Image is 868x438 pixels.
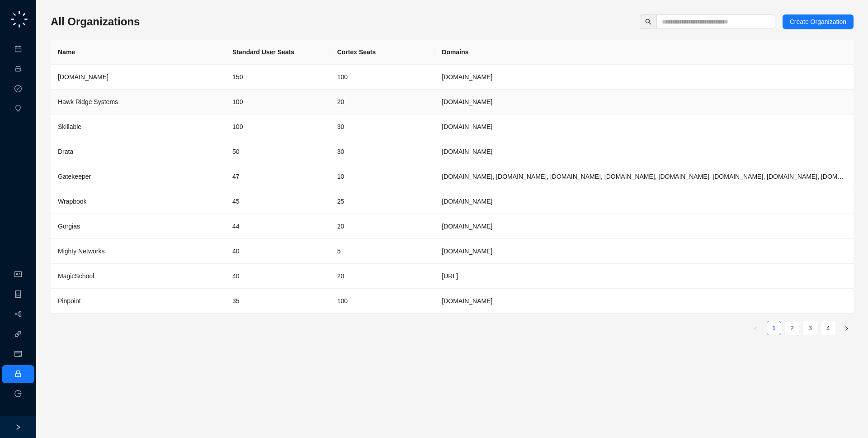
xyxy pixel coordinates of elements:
[434,65,854,90] td: synthesia.io
[330,90,435,114] td: 20
[434,139,854,164] td: Drata.com
[58,198,87,205] span: Wrapbook
[803,321,817,335] a: 3
[839,321,854,335] li: Next Page
[803,321,817,335] li: 3
[225,40,330,65] th: Standard User Seats
[821,321,835,335] a: 4
[58,173,91,180] span: Gatekeeper
[434,239,854,264] td: mightynetworks.com
[839,321,854,335] button: right
[51,40,225,65] th: Name
[9,9,29,29] img: logo-small-C4UdH2pc.png
[767,321,781,335] li: 1
[330,214,435,239] td: 20
[330,164,435,189] td: 10
[58,123,81,130] span: Skillable
[767,321,781,335] a: 1
[749,321,763,335] li: Previous Page
[330,65,435,90] td: 100
[783,14,854,29] button: Create Organization
[434,164,854,189] td: gatekeeperhq.com, gatekeeperhq.io, gatekeeper.io, gatekeepervclm.com, gatekeeperhq.co, trygatekee...
[58,272,94,280] span: MagicSchool
[434,189,854,214] td: wrapbook.com
[790,17,846,27] span: Create Organization
[645,19,651,25] span: search
[330,289,435,314] td: 100
[749,321,763,335] button: left
[58,297,81,305] span: Pinpoint
[225,214,330,239] td: 44
[753,326,759,331] span: left
[58,73,108,81] span: [DOMAIN_NAME]
[225,164,330,189] td: 47
[434,264,854,289] td: magicschool.ai
[839,408,863,433] iframe: Open customer support
[330,40,435,65] th: Cortex Seats
[821,321,835,335] li: 4
[15,424,21,430] span: right
[58,223,80,230] span: Gorgias
[225,289,330,314] td: 35
[785,321,799,335] a: 2
[14,390,22,397] span: logout
[330,139,435,164] td: 30
[51,14,140,29] h3: All Organizations
[225,189,330,214] td: 45
[225,264,330,289] td: 40
[434,90,854,114] td: hawkridgesys.com
[330,264,435,289] td: 20
[58,248,104,255] span: Mighty Networks
[225,65,330,90] td: 150
[330,239,435,264] td: 5
[58,148,73,155] span: Drata
[434,289,854,314] td: pinpointhq.com
[225,239,330,264] td: 40
[225,90,330,114] td: 100
[58,98,118,105] span: Hawk Ridge Systems
[330,114,435,139] td: 30
[434,214,854,239] td: gorgias.com
[785,321,799,335] li: 2
[225,139,330,164] td: 50
[330,189,435,214] td: 25
[434,40,854,65] th: Domains
[225,114,330,139] td: 100
[434,114,854,139] td: skillable.com
[844,326,849,331] span: right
